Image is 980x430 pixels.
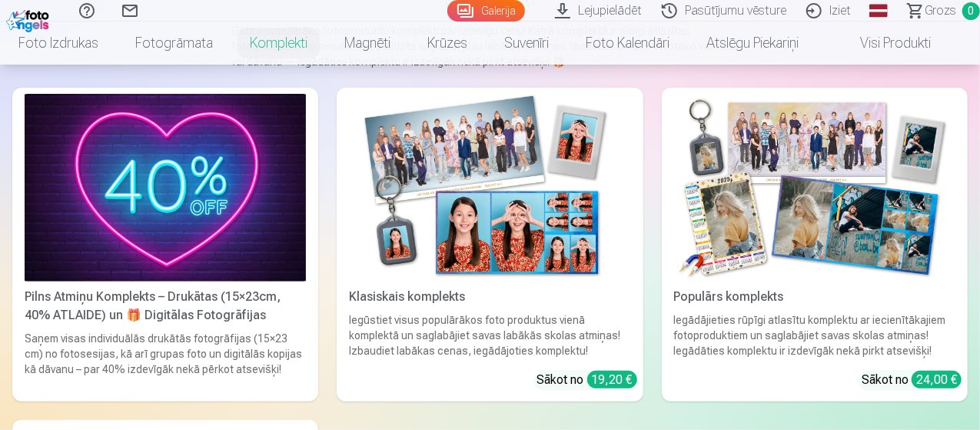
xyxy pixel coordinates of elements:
div: Iegādājieties rūpīgi atlasītu komplektu ar iecienītākajiem fotoproduktiem un saglabājiet savas sk... [668,312,962,358]
img: /fa1 [6,6,53,32]
span: Grozs [925,2,956,20]
a: Krūzes [409,22,486,65]
a: Visi produkti [817,22,949,65]
a: Populārs komplektsPopulārs komplektsIegādājieties rūpīgi atlasītu komplektu ar iecienītākajiem fo... [662,88,968,402]
img: Populārs komplekts [674,94,955,282]
div: 19,20 € [587,371,637,388]
div: Populārs komplekts [668,288,962,306]
a: Magnēti [326,22,409,65]
img: Klasiskais komplekts [349,94,630,282]
img: Pilns Atmiņu Komplekts – Drukātas (15×23cm, 40% ATLAIDE) un 🎁 Digitālas Fotogrāfijas [25,94,306,282]
a: Komplekti [231,22,326,65]
a: Klasiskais komplektsKlasiskais komplektsIegūstiet visus populārākos foto produktus vienā komplekt... [337,88,643,402]
div: Sākot no [862,371,962,389]
a: Atslēgu piekariņi [688,22,817,65]
span: 0 [962,2,980,20]
div: 24,00 € [912,371,962,388]
a: Pilns Atmiņu Komplekts – Drukātas (15×23cm, 40% ATLAIDE) un 🎁 Digitālas Fotogrāfijas Pilns Atmiņu... [12,88,318,402]
div: Klasiskais komplekts [343,288,636,306]
a: Foto kalendāri [567,22,688,65]
div: Pilns Atmiņu Komplekts – Drukātas (15×23cm, 40% ATLAIDE) un 🎁 Digitālas Fotogrāfijas [18,288,312,325]
a: Suvenīri [486,22,567,65]
div: Iegūstiet visus populārākos foto produktus vienā komplektā un saglabājiet savas labākās skolas at... [343,312,636,358]
div: Sākot no [537,371,637,389]
a: Fotogrāmata [117,22,231,65]
div: Saņem visas individuālās drukātās fotogrāfijas (15×23 cm) no fotosesijas, kā arī grupas foto un d... [18,331,312,395]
